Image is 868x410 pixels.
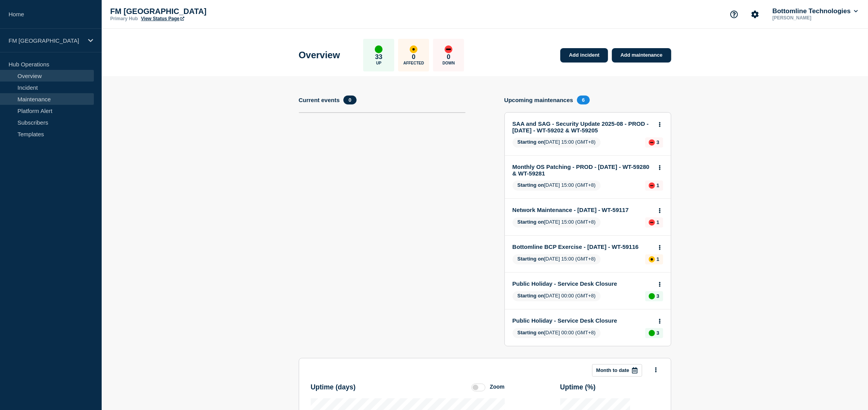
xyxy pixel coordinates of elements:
p: 3 [657,330,659,336]
h1: Overview [299,50,340,61]
span: Starting on [518,139,544,145]
span: Starting on [518,219,544,225]
span: Starting on [518,330,544,335]
a: Add incident [560,48,608,63]
div: Zoom [490,384,504,390]
p: 1 [657,219,659,225]
div: affected [649,256,655,262]
a: Public Holiday - Service Desk Closure [513,317,653,324]
a: Public Holiday - Service Desk Closure [513,280,653,287]
p: 0 [412,53,416,61]
p: 3 [657,139,659,145]
button: Support [726,6,742,23]
a: Network Maintenance - [DATE] - WT-59117 [513,207,653,213]
span: [DATE] 00:00 (GMT+8) [513,291,601,301]
p: Up [376,61,381,65]
p: Primary Hub [110,16,138,21]
span: [DATE] 15:00 (GMT+8) [513,254,601,264]
h4: Current events [299,97,340,103]
p: 3 [657,293,659,299]
p: FM [GEOGRAPHIC_DATA] [9,37,83,44]
div: affected [410,45,418,53]
p: 1 [657,182,659,188]
button: Bottomline Technologies [771,7,859,15]
span: [DATE] 00:00 (GMT+8) [513,328,601,338]
div: up [375,45,383,53]
div: down [445,45,452,53]
p: Affected [404,61,424,65]
span: 0 [343,96,356,104]
button: Account settings [747,6,763,23]
a: View Status Page [141,16,184,21]
p: Month to date [596,367,629,373]
p: 33 [375,53,383,61]
div: up [649,293,655,299]
span: Starting on [518,293,544,299]
span: [DATE] 15:00 (GMT+8) [513,181,601,191]
div: down [649,139,655,146]
span: Starting on [518,182,544,188]
span: Starting on [518,256,544,262]
button: Month to date [592,364,642,377]
div: up [649,330,655,336]
span: 6 [577,96,590,104]
p: Down [442,61,455,65]
span: [DATE] 15:00 (GMT+8) [513,137,601,148]
p: FM [GEOGRAPHIC_DATA] [110,7,265,16]
a: Bottomline BCP Exercise - [DATE] - WT-59116 [513,243,653,250]
a: Monthly OS Patching - PROD - [DATE] - WT-59280 & WT-59281 [513,163,653,177]
a: Add maintenance [612,48,671,63]
h3: Uptime ( days ) [311,383,356,391]
div: down [649,182,655,189]
h3: Uptime ( % ) [560,383,596,391]
div: down [649,219,655,226]
a: SAA and SAG - Security Update 2025-08 - PROD - [DATE] - WT-59202 & WT-59205 [513,120,653,134]
p: 0 [447,53,450,61]
p: 1 [657,256,659,262]
h4: Upcoming maintenances [504,97,573,103]
p: [PERSON_NAME] [771,15,852,21]
span: [DATE] 15:00 (GMT+8) [513,217,601,228]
